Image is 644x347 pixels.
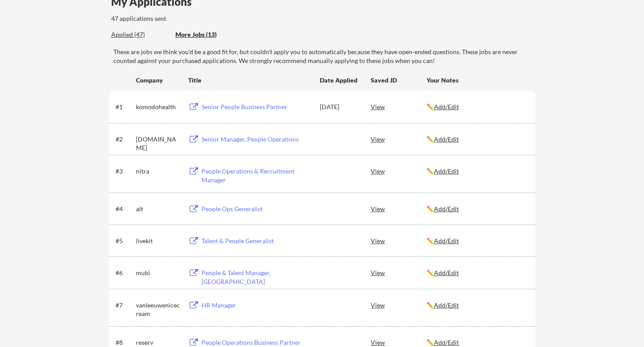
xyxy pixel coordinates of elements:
[116,167,133,176] div: #3
[371,72,427,88] div: Saved JD
[371,99,427,114] div: View
[136,103,180,111] div: komodohealth
[427,268,528,277] div: ✏️
[434,103,459,110] u: Add/Edit
[434,237,459,244] u: Add/Edit
[427,167,528,176] div: ✏️
[427,205,528,213] div: ✏️
[427,237,528,245] div: ✏️
[202,167,311,184] div: People Operations & Recruitment Manager
[202,268,311,286] div: People & Talent Manager, [GEOGRAPHIC_DATA]
[320,103,359,111] div: [DATE]
[371,201,427,217] div: View
[371,297,427,313] div: View
[202,301,311,310] div: HR Manager
[116,268,133,277] div: #6
[175,30,241,39] div: These are job applications we think you'd be a good fit for, but couldn't apply you to automatica...
[136,268,180,277] div: mubi
[136,135,180,152] div: [DOMAIN_NAME]
[202,135,311,144] div: Senior Manager, People Operations
[434,269,459,276] u: Add/Edit
[136,301,180,318] div: vanleeuwenicecream
[371,163,427,179] div: View
[434,135,459,143] u: Add/Edit
[116,135,133,144] div: #2
[116,237,133,245] div: #5
[371,264,427,280] div: View
[116,103,133,111] div: #1
[136,338,180,347] div: reserv
[116,338,133,347] div: #8
[434,205,459,213] u: Add/Edit
[371,233,427,248] div: View
[188,76,311,85] div: Title
[427,103,528,111] div: ✏️
[136,167,180,176] div: nitra
[136,76,180,85] div: Company
[371,131,427,147] div: View
[175,30,241,39] div: More Jobs (13)
[434,301,459,309] u: Add/Edit
[136,237,180,245] div: livekit
[202,205,311,213] div: People Ops Generalist
[427,338,528,347] div: ✏️
[111,14,283,23] div: 47 applications sent
[111,30,169,39] div: These are all the jobs you've been applied to so far.
[202,103,311,111] div: Senior People Business Partner
[427,301,528,310] div: ✏️
[434,339,459,346] u: Add/Edit
[111,30,169,39] div: Applied (47)
[116,205,133,213] div: #4
[113,47,535,65] div: These are jobs we think you'd be a good fit for, but couldn't apply you to automatically because ...
[202,338,311,347] div: People Operations Business Partner
[320,76,359,85] div: Date Applied
[202,237,311,245] div: Talent & People Generalist
[136,205,180,213] div: alt
[427,76,528,85] div: Your Notes
[434,167,459,175] u: Add/Edit
[116,301,133,310] div: #7
[427,135,528,144] div: ✏️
